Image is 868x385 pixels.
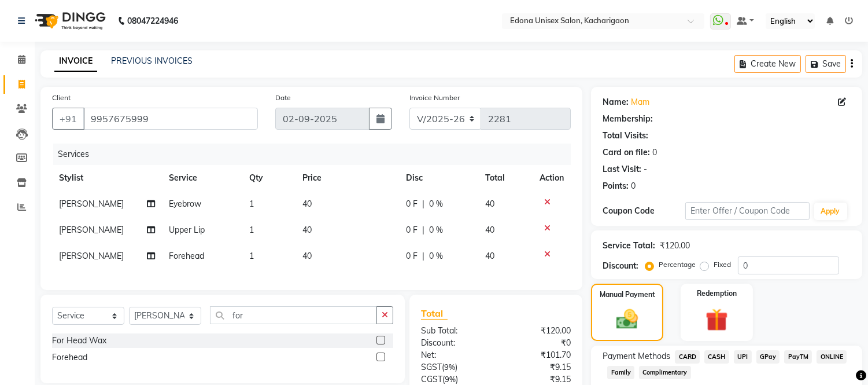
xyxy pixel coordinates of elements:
span: 1 [249,251,254,261]
label: Manual Payment [600,289,655,300]
div: 0 [652,146,657,159]
div: Last Visit: [603,163,641,175]
th: Total [479,165,533,191]
span: 0 % [429,224,443,236]
label: Client [52,93,71,103]
div: Card on file: [603,146,650,159]
a: PREVIOUS INVOICES [111,56,193,66]
span: UPI [734,350,752,364]
img: _gift.svg [699,306,735,334]
div: 0 [631,180,636,192]
span: Upper Lip [169,225,205,235]
img: logo [29,5,109,37]
div: Name: [603,96,629,108]
div: For Head Wax [52,335,106,347]
span: [PERSON_NAME] [59,199,124,209]
span: Eyebrow [169,199,202,209]
button: Create New [734,55,801,73]
span: [PERSON_NAME] [59,225,124,235]
div: Forehead [52,351,87,364]
div: Coupon Code [603,205,685,217]
span: PayTM [784,350,812,364]
div: ₹120.00 [496,325,580,337]
span: 0 F [406,250,418,262]
span: | [422,250,424,262]
span: 0 % [429,198,443,210]
span: | [422,224,424,236]
a: INVOICE [54,51,97,72]
span: GPay [756,350,780,364]
div: ( ) [412,361,496,373]
span: 0 F [406,224,418,236]
span: 40 [302,225,312,235]
span: 40 [486,251,495,261]
div: Service Total: [603,240,655,252]
div: Points: [603,180,629,192]
span: Payment Methods [603,350,670,362]
label: Date [275,93,291,103]
th: Qty [242,165,296,191]
span: 0 % [429,250,443,262]
span: Total [421,307,448,320]
th: Stylist [52,165,162,191]
div: ₹120.00 [660,240,690,252]
span: 1 [249,199,254,209]
label: Redemption [697,288,737,299]
div: Discount: [412,337,496,349]
span: [PERSON_NAME] [59,251,124,261]
span: 9% [444,362,455,372]
span: 40 [486,199,495,209]
label: Percentage [659,259,696,270]
span: 40 [486,225,495,235]
span: 9% [445,375,456,384]
span: 0 F [406,198,418,210]
input: Enter Offer / Coupon Code [685,202,809,220]
button: Save [806,55,846,73]
th: Price [296,165,399,191]
span: SGST [421,362,442,372]
div: Sub Total: [412,325,496,337]
div: Net: [412,349,496,361]
span: Family [607,366,634,379]
img: _cash.svg [610,307,644,332]
input: Search by Name/Mobile/Email/Code [83,108,258,130]
a: Mam [631,96,649,108]
div: ₹0 [496,337,580,349]
th: Action [533,165,571,191]
div: - [644,163,647,175]
span: Complimentary [639,366,691,379]
th: Service [162,165,243,191]
input: Search or Scan [210,306,377,324]
span: 1 [249,225,254,235]
span: | [422,198,424,210]
span: 40 [302,251,312,261]
label: Fixed [714,259,731,270]
span: CGST [421,374,442,384]
span: 40 [302,199,312,209]
div: Discount: [603,260,638,272]
div: Total Visits: [603,130,648,142]
div: Services [53,144,579,165]
label: Invoice Number [409,93,460,103]
div: Membership: [603,113,653,125]
div: ₹101.70 [496,349,580,361]
span: ONLINE [817,350,847,364]
b: 08047224946 [127,5,178,37]
span: Forehead [169,251,205,261]
button: +91 [52,108,84,130]
span: CASH [704,350,729,364]
th: Disc [399,165,478,191]
button: Apply [814,203,847,220]
div: ₹9.15 [496,361,580,373]
span: CARD [675,350,700,364]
